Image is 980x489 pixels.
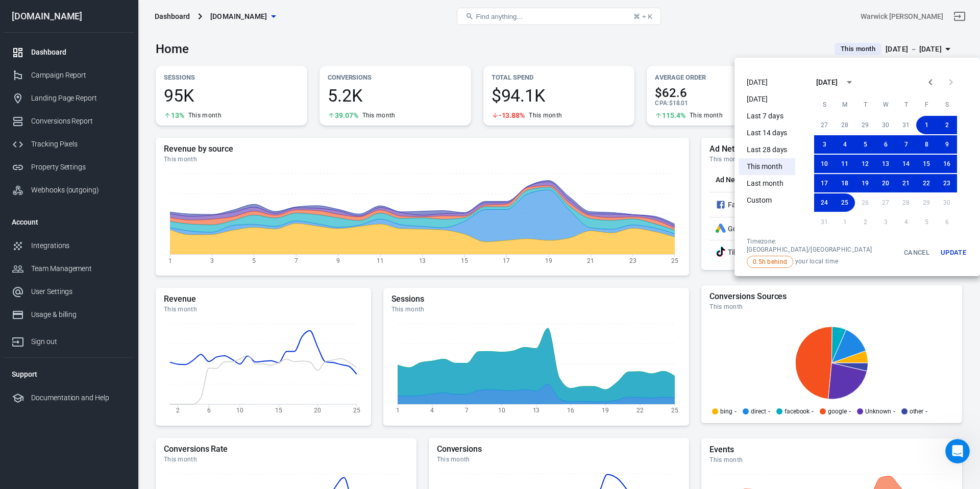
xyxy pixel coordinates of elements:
button: 7 [896,135,916,154]
button: 30 [875,116,896,134]
button: Update [937,237,970,268]
button: 23 [937,174,957,192]
button: 22 [916,174,937,192]
span: Tuesday [856,94,874,115]
button: 17 [814,174,835,192]
button: 15 [916,155,937,173]
button: Previous month [920,72,941,92]
button: 4 [835,135,855,154]
button: 28 [835,116,855,134]
button: 19 [855,174,875,192]
button: 10 [814,155,835,173]
span: 0.5h behind [749,257,791,266]
div: Timezone: [GEOGRAPHIC_DATA]/[GEOGRAPHIC_DATA] [747,237,896,254]
button: Cancel [900,237,933,268]
span: Sunday [815,94,834,115]
span: Wednesday [876,94,895,115]
span: Thursday [897,94,915,115]
button: 21 [896,174,916,192]
li: [DATE] [739,91,795,108]
div: [DATE] [816,77,838,88]
button: 31 [896,116,916,134]
button: 12 [855,155,875,173]
span: your local time [747,256,896,268]
button: 25 [835,193,855,212]
button: 8 [916,135,937,154]
li: This month [739,158,795,175]
button: 29 [855,116,875,134]
button: 9 [937,135,957,154]
button: 1 [916,116,937,134]
iframe: Intercom live chat [945,439,970,463]
button: 27 [814,116,835,134]
button: 13 [875,155,896,173]
button: 18 [835,174,855,192]
li: Last 7 days [739,108,795,125]
button: 2 [937,116,957,134]
button: 24 [814,193,835,212]
button: 20 [875,174,896,192]
li: Last 28 days [739,141,795,158]
button: 5 [855,135,875,154]
button: 16 [937,155,957,173]
li: Last month [739,175,795,192]
button: 3 [814,135,835,154]
button: 6 [875,135,896,154]
li: Last 14 days [739,125,795,141]
span: Monday [836,94,854,115]
li: [DATE] [739,74,795,91]
span: Friday [917,94,936,115]
button: calendar view is open, switch to year view [841,74,858,91]
button: 11 [835,155,855,173]
span: Saturday [938,94,956,115]
button: 14 [896,155,916,173]
li: Custom [739,192,795,209]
